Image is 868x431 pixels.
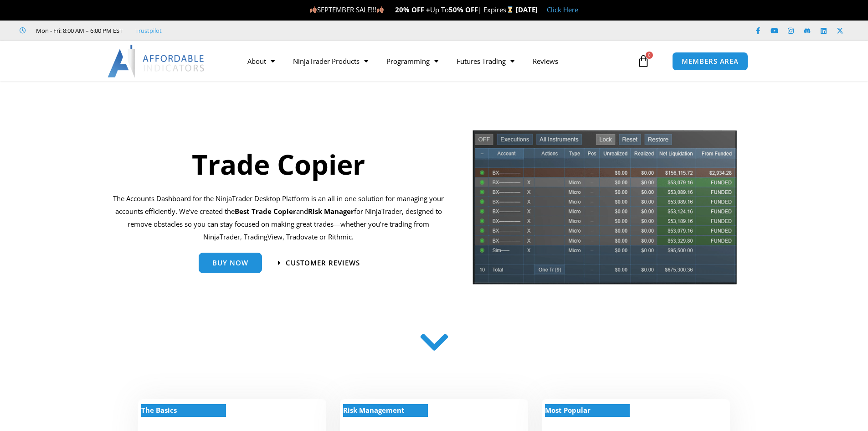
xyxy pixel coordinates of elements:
[108,45,205,78] img: LogoAI | Affordable Indicators – NinjaTrader
[212,260,248,266] span: Buy Now
[135,25,162,36] a: Trustpilot
[395,5,430,14] strong: 20% OFF +
[308,207,354,216] strong: Risk Manager
[377,6,384,13] img: 🍂
[113,145,444,183] h1: Trade Copier
[113,192,444,243] p: The Accounts Dashboard for the NinjaTrader Desktop Platform is an all in one solution for managin...
[235,207,296,216] b: Best Trade Copier
[377,51,447,72] a: Programming
[545,405,591,415] strong: Most Popular
[646,52,653,59] span: 0
[507,6,514,13] img: ⌛
[278,260,360,266] a: Customer Reviews
[343,405,405,415] strong: Risk Management
[309,5,516,14] span: SEPTEMBER SALE!!! Up To | Expires
[516,5,538,14] strong: [DATE]
[238,51,635,72] nav: Menu
[141,405,177,415] strong: The Basics
[284,51,377,72] a: NinjaTrader Products
[199,253,262,273] a: Buy Now
[447,51,524,72] a: Futures Trading
[524,51,567,72] a: Reviews
[238,51,284,72] a: About
[672,52,748,71] a: MEMBERS AREA
[547,5,578,14] a: Click Here
[682,58,739,65] span: MEMBERS AREA
[34,25,123,36] span: Mon - Fri: 8:00 AM – 6:00 PM EST
[449,5,478,14] strong: 50% OFF
[310,6,317,13] img: 🍂
[286,260,360,266] span: Customer Reviews
[623,48,663,74] a: 0
[472,129,738,292] img: tradecopier | Affordable Indicators – NinjaTrader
